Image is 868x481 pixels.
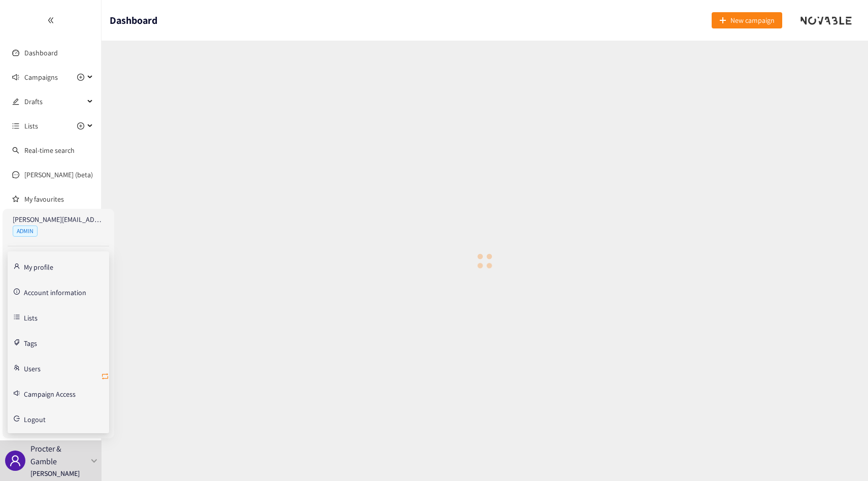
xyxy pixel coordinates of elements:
span: plus [719,17,726,25]
p: Procter & Gamble [30,442,87,468]
span: Logout [24,416,46,423]
span: ADMIN [13,226,38,237]
iframe: Chat Widget [817,432,868,481]
a: Dashboard [24,48,58,57]
span: plus-circle [77,74,84,81]
div: Widget de chat [817,432,868,481]
a: My favourites [24,189,93,209]
span: user [9,455,21,467]
a: Tags [24,338,37,347]
span: edit [12,98,19,105]
span: Lists [24,116,38,136]
a: Users [24,363,41,372]
span: New campaign [730,15,775,26]
span: double-left [47,17,54,24]
a: My profile [24,262,53,271]
a: Campaign Access [24,389,76,398]
button: plusNew campaign [712,12,782,28]
span: Drafts [24,91,84,112]
p: [PERSON_NAME] [30,468,80,479]
span: retweet [101,372,109,382]
p: [PERSON_NAME][EMAIL_ADDRESS][PERSON_NAME][DOMAIN_NAME] [13,214,104,225]
span: sound [12,74,19,81]
a: [PERSON_NAME] (beta) [24,170,93,179]
a: Real-time search [24,146,75,155]
span: logout [14,415,20,422]
span: Campaigns [24,67,58,87]
button: retweet [101,369,109,385]
a: Account information [24,287,86,296]
span: unordered-list [12,122,19,130]
a: Lists [24,312,38,322]
span: plus-circle [77,122,84,130]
